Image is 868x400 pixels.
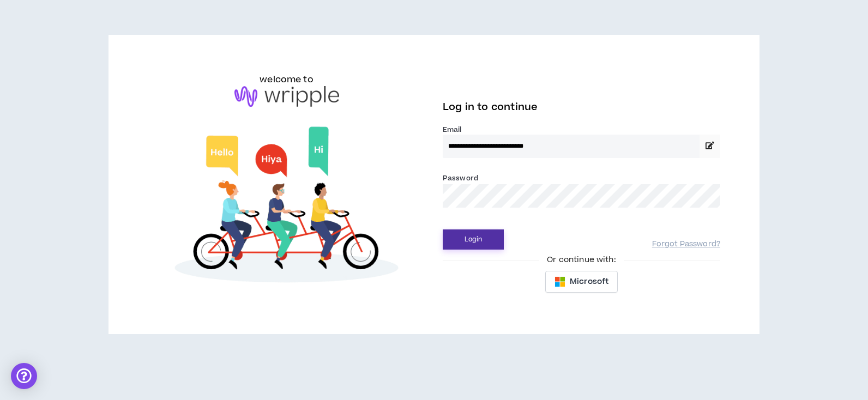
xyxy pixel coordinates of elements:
[443,125,720,135] label: Email
[11,363,37,389] div: Open Intercom Messenger
[443,173,478,183] label: Password
[148,118,425,296] img: Welcome to Wripple
[260,73,314,86] h6: welcome to
[234,86,339,107] img: logo-brand.png
[539,254,623,266] span: Or continue with:
[570,276,608,288] span: Microsoft
[443,229,504,250] button: Login
[443,100,538,114] span: Log in to continue
[652,239,720,250] a: Forgot Password?
[545,271,618,293] button: Microsoft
